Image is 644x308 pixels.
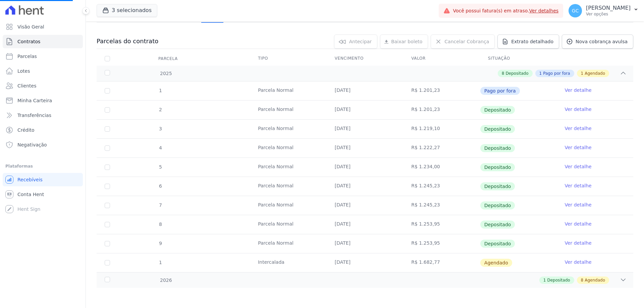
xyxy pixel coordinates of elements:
td: [DATE] [327,234,404,253]
span: Visão Geral [17,23,44,30]
a: Transferências [3,109,83,122]
span: 2 [158,107,162,112]
span: 8 [502,70,504,76]
span: Agendado [585,70,605,76]
span: 1 [158,88,162,93]
a: Ver detalhe [565,259,591,265]
button: 3 selecionados [97,4,157,17]
td: R$ 1.201,23 [403,81,480,100]
div: Plataformas [5,162,80,170]
span: Agendado [480,259,512,267]
a: Lotes [3,64,83,78]
span: Nova cobrança avulsa [576,38,628,45]
span: Depositado [480,163,515,171]
a: Ver detalhe [565,221,591,227]
span: 8 [581,277,584,283]
span: 1 [539,70,542,76]
td: [DATE] [327,253,404,272]
input: Só é possível selecionar pagamentos em aberto [105,165,110,170]
input: default [105,260,110,265]
a: Minha Carteira [3,94,83,107]
span: 9 [158,241,162,246]
span: Depositado [480,201,515,209]
span: Contratos [17,38,40,45]
span: Recebíveis [17,176,43,183]
td: [DATE] [327,120,404,138]
a: Visão Geral [3,20,83,34]
td: R$ 1.682,77 [403,253,480,272]
span: Depositado [505,70,528,76]
td: Parcela Normal [250,101,327,119]
td: Parcela Normal [250,177,327,196]
span: Negativação [17,141,47,148]
td: R$ 1.219,10 [403,120,480,138]
span: 4 [158,145,162,150]
span: Depositado [480,240,515,248]
span: Pago por fora [480,87,520,95]
input: Só é possível selecionar pagamentos em aberto [105,241,110,246]
input: Só é possível selecionar pagamentos em aberto [105,222,110,227]
div: Parcela [150,52,186,65]
span: Clientes [17,82,36,89]
input: Só é possível selecionar pagamentos em aberto [105,184,110,189]
span: Transferências [17,112,51,119]
a: Ver detalhe [565,106,591,113]
input: Só é possível selecionar pagamentos em aberto [105,126,110,132]
th: Valor [403,52,480,66]
td: R$ 1.245,23 [403,177,480,196]
span: Pago por fora [543,70,570,76]
td: [DATE] [327,215,404,234]
td: [DATE] [327,81,404,100]
span: Crédito [17,127,35,133]
td: Parcela Normal [250,215,327,234]
a: Contratos [3,35,83,48]
td: Parcela Normal [250,139,327,158]
td: R$ 1.253,95 [403,215,480,234]
span: Depositado [480,106,515,114]
span: 3 [158,126,162,131]
td: R$ 1.201,23 [403,101,480,119]
span: 8 [158,222,162,227]
a: Parcelas [3,50,83,63]
input: Só é possível selecionar pagamentos em aberto [105,107,110,113]
td: [DATE] [327,158,404,177]
span: Depositado [547,277,570,283]
th: Situação [480,52,557,66]
span: 1 [543,277,546,283]
td: R$ 1.245,23 [403,196,480,215]
td: [DATE] [327,177,404,196]
a: Ver detalhe [565,144,591,151]
span: Depositado [480,144,515,152]
span: Minha Carteira [17,97,52,104]
a: Conta Hent [3,188,83,201]
span: Depositado [480,221,515,229]
td: R$ 1.253,95 [403,234,480,253]
td: Intercalada [250,253,327,272]
p: [PERSON_NAME] [586,5,631,11]
span: 6 [158,183,162,189]
a: Ver detalhe [565,182,591,189]
a: Ver detalhes [529,8,559,13]
span: 1 [158,260,162,265]
a: Ver detalhe [565,240,591,246]
td: [DATE] [327,101,404,119]
span: Agendado [585,277,605,283]
a: Nova cobrança avulsa [562,35,633,49]
input: Só é possível selecionar pagamentos em aberto [105,203,110,208]
span: 7 [158,202,162,208]
td: [DATE] [327,139,404,158]
a: Extrato detalhado [497,35,559,49]
td: Parcela Normal [250,234,327,253]
a: Ver detalhe [565,87,591,94]
p: Ver opções [586,11,631,17]
td: R$ 1.222,27 [403,139,480,158]
input: Só é possível selecionar pagamentos em aberto [105,88,110,94]
span: 1 [581,70,584,76]
a: Negativação [3,138,83,151]
a: Ver detalhe [565,125,591,132]
span: 5 [158,164,162,170]
span: Conta Hent [17,191,44,198]
td: Parcela Normal [250,196,327,215]
td: Parcela Normal [250,158,327,177]
span: Parcelas [17,53,37,60]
